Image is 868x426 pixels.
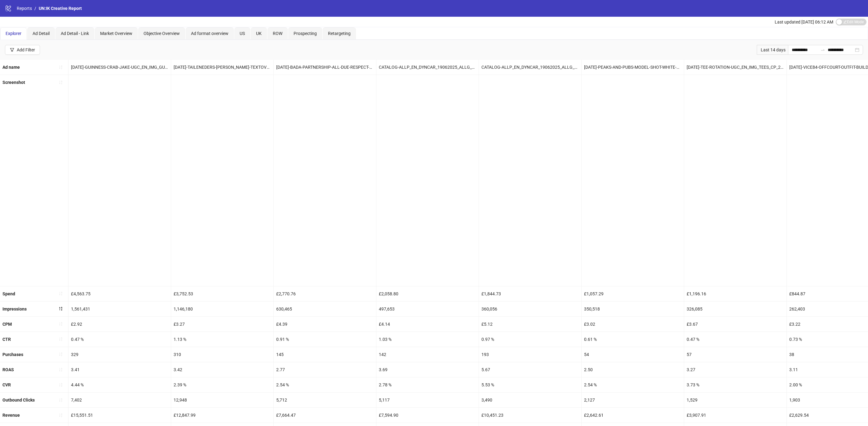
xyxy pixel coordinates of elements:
span: Explorer [6,31,21,36]
b: Impressions [2,306,27,311]
div: 3.73 % [684,377,786,392]
span: sort-ascending [59,80,63,85]
div: 193 [479,347,581,362]
div: £2,770.76 [274,286,376,301]
div: 326,085 [684,302,786,316]
span: sort-ascending [59,291,63,296]
span: Market Overview [100,31,132,36]
div: £3,752.53 [171,286,273,301]
span: sort-ascending [59,322,63,326]
div: £1,844.73 [479,286,581,301]
div: 360,056 [479,302,581,316]
b: Ad name [2,65,20,70]
div: 7,402 [69,393,171,407]
span: to [820,47,825,52]
div: £2.92 [69,317,171,332]
div: [DATE]-PEAKS-AND-PUBS-MODEL-SHOT-WHITE-TEE_EN_IMG_PEAKSANDPUBS_CP_05082025_ALLG_CC_SC24_None__ [582,60,684,75]
b: CPM [2,322,12,327]
div: £12,847.99 [171,408,273,423]
div: 5.53 % [479,377,581,392]
b: CVR [2,382,11,387]
div: [DATE]-TEE-ROTATION-UGC_EN_IMG_TEES_CP_23072025_ALLG_CC_SC13_None__ [684,60,786,75]
div: 2.54 % [274,377,376,392]
div: £7,664.47 [274,408,376,423]
span: Ad format overview [191,31,228,36]
span: sort-ascending [59,367,63,372]
span: sort-descending [59,306,63,311]
div: £15,551.51 [69,408,171,423]
div: 2.77 [274,362,376,377]
span: Retargeting [328,31,351,36]
div: £2,642.61 [582,408,684,423]
div: £4.39 [274,317,376,332]
div: 0.47 % [69,332,171,347]
div: CATALOG-ALLP_EN_DYNCAR_19062025_ALLG_CC_SC3_None_RET [479,60,581,75]
div: 5,712 [274,393,376,407]
div: 3,490 [479,393,581,407]
button: Add Filter [5,45,40,55]
div: 1,561,431 [69,302,171,316]
span: sort-ascending [59,337,63,341]
div: CATALOG-ALLP_EN_DYNCAR_19062025_ALLG_CC_SC3_None_PRO_ [376,60,479,75]
div: 2.78 % [376,377,479,392]
div: [DATE]-BADA-PARTNERSHIP-ALL-DUE-RESPECT-TEE_EN_IMG_BADABING_CP_09072025_ALLG_CC_SC24_None__ [274,60,376,75]
div: 4.44 % [69,377,171,392]
span: UN:IK Creative Report [39,6,82,11]
span: sort-ascending [59,413,63,417]
div: 2.39 % [171,377,273,392]
div: 5,117 [376,393,479,407]
span: Ad Detail - Link [61,31,89,36]
b: Spend [2,291,15,296]
div: £1,196.16 [684,286,786,301]
div: 329 [69,347,171,362]
span: filter [10,48,14,52]
span: UK [256,31,262,36]
div: £10,451.23 [479,408,581,423]
div: 0.47 % [684,332,786,347]
div: 630,465 [274,302,376,316]
li: / [34,5,36,12]
div: 2.54 % [582,377,684,392]
div: 1,529 [684,393,786,407]
div: £3,907.91 [684,408,786,423]
div: 1.13 % [171,332,273,347]
div: 0.91 % [274,332,376,347]
div: 3.69 [376,362,479,377]
div: £5.12 [479,317,581,332]
span: ROW [273,31,282,36]
span: sort-ascending [59,383,63,387]
b: CTR [2,337,11,342]
div: [DATE]-TAILENEDERS-[PERSON_NAME]-TEXTOVER_EN_IMG_TAILENDERS_CP_29072025_ALLG_CC_SC24_None_WHITELIST_ [171,60,273,75]
b: Outbound Clicks [2,398,35,402]
div: 0.97 % [479,332,581,347]
div: 2,127 [582,393,684,407]
div: 3.42 [171,362,273,377]
span: sort-ascending [59,65,63,69]
span: sort-ascending [59,352,63,356]
span: Prospecting [294,31,317,36]
div: Last 14 days [757,45,788,55]
div: 5.67 [479,362,581,377]
div: £3.27 [171,317,273,332]
div: [DATE]-GUINNESS-CRAB-JAKE-UGC_EN_IMG_GUINNESS_CP_17072025_ALLG_CC_SC1_None__ – Copy [69,60,171,75]
div: 145 [274,347,376,362]
div: 310 [171,347,273,362]
div: Add Filter [17,47,35,52]
div: 54 [582,347,684,362]
b: Revenue [2,413,20,418]
span: US [240,31,245,36]
b: Purchases [2,352,23,357]
div: £4,563.75 [69,286,171,301]
div: 1.03 % [376,332,479,347]
div: £3.02 [582,317,684,332]
div: £7,594.90 [376,408,479,423]
div: £2,058.80 [376,286,479,301]
b: Screenshot [2,80,25,85]
div: 497,653 [376,302,479,316]
div: 3.41 [69,362,171,377]
a: Reports [15,5,33,12]
span: sort-ascending [59,398,63,402]
div: 2.50 [582,362,684,377]
div: 0.61 % [582,332,684,347]
div: 1,146,180 [171,302,273,316]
